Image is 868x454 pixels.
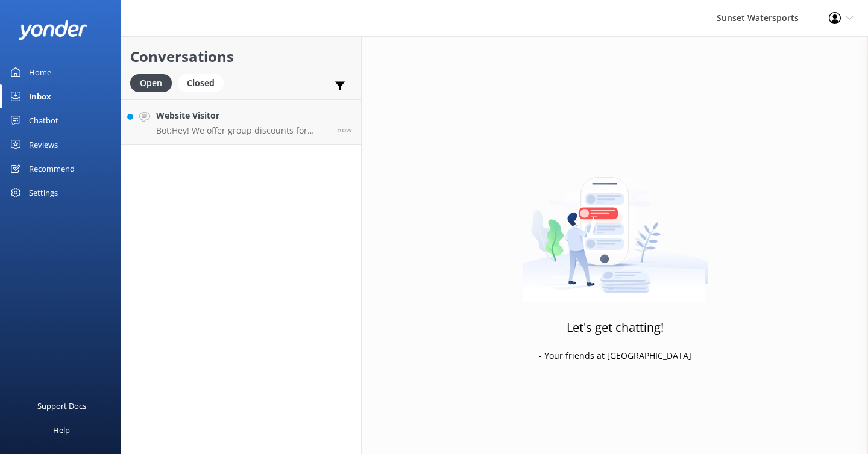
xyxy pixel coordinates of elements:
[29,108,58,132] div: Chatbot
[53,418,70,442] div: Help
[29,132,58,157] div: Reviews
[130,74,172,92] div: Open
[29,181,58,205] div: Settings
[29,60,51,84] div: Home
[37,394,86,418] div: Support Docs
[178,76,230,89] a: Closed
[29,84,51,108] div: Inbox
[178,74,224,92] div: Closed
[539,349,691,362] p: - Your friends at [GEOGRAPHIC_DATA]
[156,125,328,136] p: Bot: Hey! We offer group discounts for parties of 20 or more, so unfortunately, a group of 10 wou...
[18,20,87,40] img: yonder-white-logo.png
[130,45,352,68] h2: Conversations
[567,318,664,337] h3: Let's get chatting!
[29,157,75,181] div: Recommend
[130,76,178,89] a: Open
[121,99,361,145] a: Website VisitorBot:Hey! We offer group discounts for parties of 20 or more, so unfortunately, a g...
[156,109,328,122] h4: Website Visitor
[337,125,352,135] span: Oct 09 2025 08:25pm (UTC -05:00) America/Cancun
[522,152,708,302] img: artwork of a man stealing a conversation from at giant smartphone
